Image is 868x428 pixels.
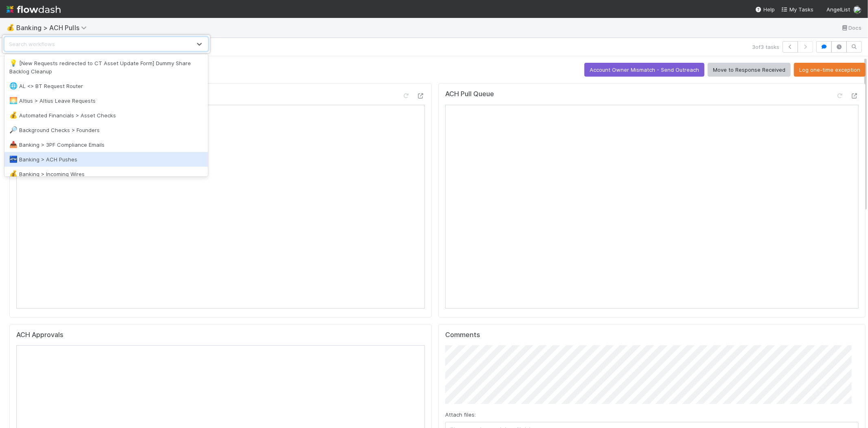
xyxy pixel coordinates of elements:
div: Automated Financials > Asset Checks [9,111,203,119]
div: Banking > 3PF Compliance Emails [9,141,203,149]
span: 💰 [9,170,17,177]
div: Banking > Incoming Wires [9,170,203,178]
div: [New Requests redirected to CT Asset Update Form] Dummy Share Backlog Cleanup [9,59,203,75]
span: 🔎 [9,126,17,133]
span: 💰 [9,112,17,119]
span: 🌐 [9,82,17,89]
div: Background Checks > Founders [9,126,203,134]
div: Banking > ACH Pushes [9,155,203,163]
span: 🏧 [9,156,17,163]
span: 🌅 [9,97,17,104]
span: 💡 [9,60,17,66]
div: Search workflows [9,40,55,48]
div: AL <> BT Request Router [9,82,203,90]
div: Altius > Altius Leave Requests [9,97,203,105]
span: 📥 [9,141,17,148]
